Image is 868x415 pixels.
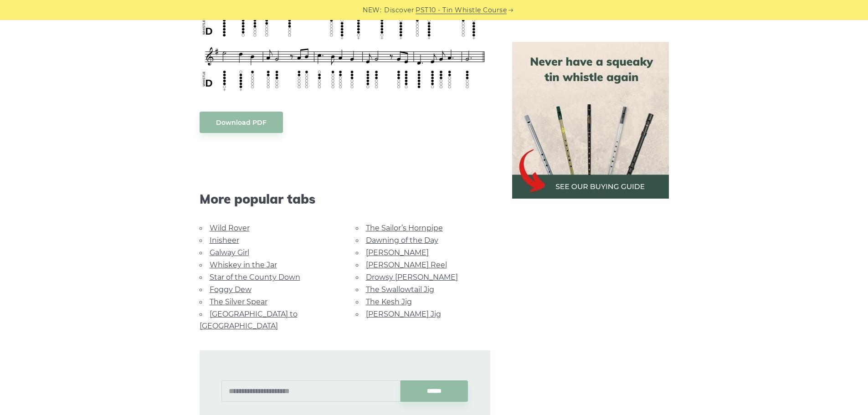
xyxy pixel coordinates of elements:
[210,236,239,245] a: Inisheer
[200,310,298,330] a: [GEOGRAPHIC_DATA] to [GEOGRAPHIC_DATA]
[366,273,458,282] a: Drowsy [PERSON_NAME]
[210,224,250,232] a: Wild Rover
[366,236,438,245] a: Dawning of the Day
[366,310,441,318] a: [PERSON_NAME] Jig
[384,5,414,15] span: Discover
[363,5,381,15] span: NEW:
[366,297,412,306] a: The Kesh Jig
[210,248,249,257] a: Galway Girl
[200,191,490,207] span: More popular tabs
[210,273,300,282] a: Star of the County Down
[366,285,434,294] a: The Swallowtail Jig
[210,261,277,269] a: Whiskey in the Jar
[210,285,252,294] a: Foggy Dew
[416,5,507,15] a: PST10 - Tin Whistle Course
[366,261,447,269] a: [PERSON_NAME] Reel
[366,248,429,257] a: [PERSON_NAME]
[200,112,283,133] a: Download PDF
[366,224,443,232] a: The Sailor’s Hornpipe
[512,42,669,199] img: tin whistle buying guide
[210,297,267,306] a: The Silver Spear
